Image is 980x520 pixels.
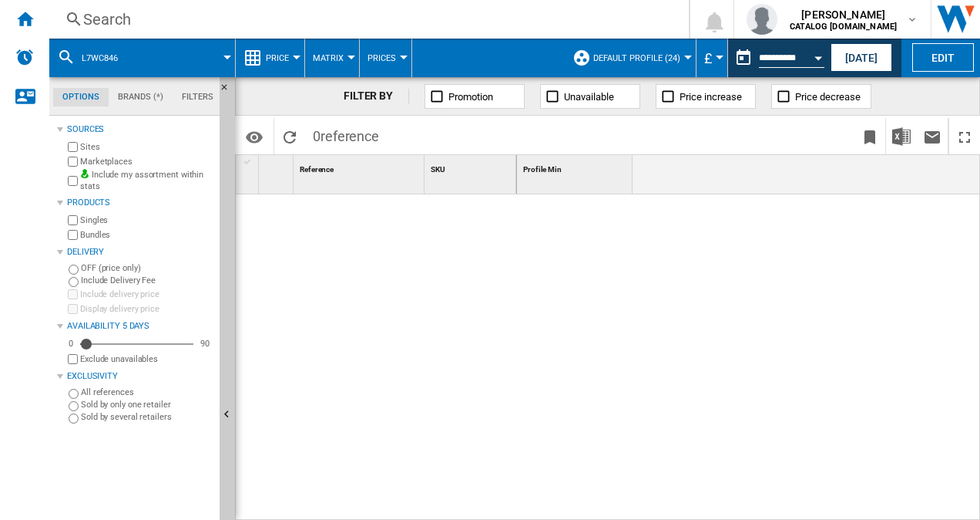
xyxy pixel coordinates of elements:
input: All references [69,389,79,399]
span: Reference [300,165,334,174]
span: SKU [431,165,445,174]
label: Include delivery price [80,289,213,300]
input: Include delivery price [68,289,78,299]
md-tab-item: Options [53,88,109,106]
input: Display delivery price [68,304,78,314]
div: SKU Sort None [428,155,516,179]
button: Price increase [656,84,756,109]
span: Promotion [448,91,493,103]
button: Reload [274,118,305,154]
button: Maximize [949,118,980,154]
md-tab-item: Filters [173,88,223,106]
label: Singles [80,214,213,226]
div: Search [83,8,649,30]
button: Send this report by email [917,118,948,154]
div: l7wc846 [57,39,227,77]
span: Matrix [313,53,344,63]
button: md-calendar [728,42,759,73]
span: Price [266,53,289,63]
b: CATALOG [DOMAIN_NAME] [790,22,897,32]
label: All references [81,387,213,398]
img: excel-24x24.png [892,127,911,146]
div: This report is based on a date in the past. [728,39,827,77]
label: Include Delivery Fee [81,275,213,286]
label: Sites [80,141,213,153]
button: Unavailable [540,84,640,109]
button: Prices [367,39,404,77]
button: Bookmark this report [854,118,885,154]
span: 0 [305,118,387,150]
label: Exclude unavailables [80,353,213,365]
label: Bundles [80,229,213,241]
div: Profile Min Sort None [520,155,633,179]
button: Price decrease [771,84,871,109]
div: FILTER BY [344,89,409,104]
md-menu: Currency [696,39,728,77]
span: Unavailable [564,91,614,103]
button: Edit [912,43,974,72]
img: mysite-bg-18x18.png [80,169,89,178]
div: Sort None [428,155,516,179]
div: Products [67,197,213,209]
div: Availability 5 Days [67,320,213,333]
button: l7wc846 [82,39,133,77]
button: Options [239,123,270,150]
button: [DATE] [831,43,892,72]
span: [PERSON_NAME] [790,7,897,22]
input: Display delivery price [68,354,78,364]
div: Sort None [520,155,633,179]
button: Matrix [313,39,351,77]
div: Sources [67,123,213,136]
label: Sold by only one retailer [81,399,213,410]
span: l7wc846 [82,53,118,63]
span: Price increase [680,91,742,103]
div: Exclusivity [67,370,213,383]
span: Price decrease [795,91,861,103]
md-tab-item: Brands (*) [109,88,173,106]
input: Sold by only one retailer [69,401,79,411]
button: Download in Excel [886,118,917,154]
img: profile.jpg [747,4,777,35]
div: Sort None [262,155,293,179]
img: alerts-logo.svg [15,48,34,66]
button: Promotion [425,84,525,109]
input: Include my assortment within stats [68,171,78,191]
span: Default profile (24) [593,53,680,63]
button: Default profile (24) [593,39,688,77]
button: Hide [220,77,238,105]
span: £ [704,50,712,66]
div: Default profile (24) [572,39,688,77]
input: OFF (price only) [69,265,79,275]
button: £ [704,39,720,77]
label: Sold by several retailers [81,411,213,423]
div: 90 [196,338,213,349]
input: Bundles [68,230,78,240]
label: Include my assortment within stats [80,169,213,193]
input: Sold by several retailers [69,414,79,424]
input: Marketplaces [68,157,78,167]
span: Profile Min [523,165,562,174]
button: Open calendar [804,42,832,69]
div: Reference Sort None [297,155,424,179]
div: Sort None [297,155,424,179]
div: 0 [65,338,77,349]
input: Include Delivery Fee [69,277,79,287]
label: Display delivery price [80,303,213,315]
span: Prices [367,53,396,63]
input: Sites [68,142,78,152]
div: Delivery [67,246,213,258]
input: Singles [68,215,78,225]
div: Price [243,39,297,77]
button: Price [266,39,297,77]
label: Marketplaces [80,156,213,167]
span: reference [321,128,379,144]
md-slider: Availability [80,336,193,352]
label: OFF (price only) [81,262,213,274]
